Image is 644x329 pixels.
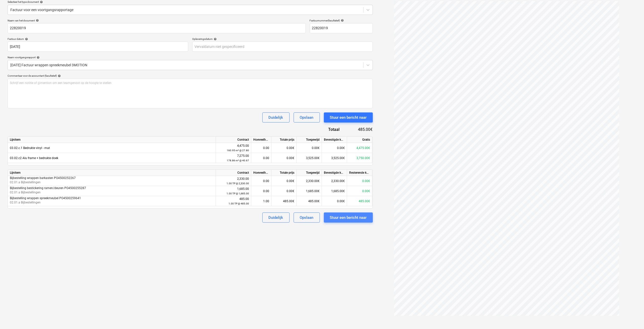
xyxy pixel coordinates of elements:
div: Duidelijk [269,114,283,121]
button: Opslaan [294,213,320,223]
input: Vervaldatum niet gespecificeerd [192,42,373,52]
div: Stuur een bericht naar [330,214,367,221]
div: Lijnitem [8,137,216,143]
div: 485.00 [218,197,249,206]
input: Factuurnummer [310,23,373,33]
div: 3,525.00€ [322,153,347,163]
div: 1.00 [251,196,271,206]
div: 4,475.00 [218,143,249,153]
div: 485.00€ [297,196,322,206]
small: 1.00 TP @ 485.00 [229,202,249,205]
div: Bevestigde kosten [322,170,347,176]
div: 0.00€ [271,143,297,153]
span: help [36,56,40,59]
small: 160.95 m² @ 27.80 [227,149,249,152]
div: 0.00 [251,143,271,153]
button: Duidelijk [262,112,290,123]
small: 1.00 TP @ 2,330.00 [227,182,249,185]
div: Resterende kosten [347,170,372,176]
button: Duidelijk [262,213,290,223]
div: Naam voortgangsrapport [8,56,373,59]
div: Stuur een bericht naar [330,114,367,121]
input: Naam van het document [8,23,306,33]
div: Factuur datum [8,37,188,41]
span: help [39,1,43,4]
div: Opslaan [300,114,314,121]
div: Naam van het document [8,19,306,22]
span: Bijbestelling bestickering ramen/deuren PO4500255287 [10,186,86,190]
input: Factuurdatum niet gespecificeerd [8,42,188,52]
div: 0.00 [251,176,271,186]
div: Toegewijd [297,170,322,176]
div: Factuurnummer (facultatief) [310,19,373,22]
button: Stuur een bericht naar [324,112,373,123]
div: Totale prijs [271,170,297,176]
div: 0.00€ [322,143,347,153]
span: 02.01.a Bijbestellingen [10,181,41,184]
iframe: Chat Widget [619,305,644,329]
div: 1,685.00€ [297,186,322,196]
div: Contract [216,170,251,176]
div: Selecteer het type document [8,0,373,4]
span: 03.02.c.1 Bedrukte vinyl - mat [10,146,50,150]
div: 0.00€ [322,196,347,206]
div: 0.00 [251,186,271,196]
span: help [340,19,344,22]
span: help [213,38,217,41]
span: 02.01.a Bijbestellingen [10,201,41,204]
span: 03.02.c2 Alu frame + bedrukte doek [10,156,58,160]
div: Hoeveelheid [251,137,271,143]
div: Bevestigde kosten [322,137,347,143]
div: 0.00€ [347,186,372,196]
div: Toegewijd [297,137,322,143]
div: Lijnitem [8,170,216,176]
button: Opslaan [294,112,320,123]
div: 1,685.00 [218,187,249,196]
div: 2,330.00 [218,176,249,186]
div: Opslaan [300,214,314,221]
div: 0.00 [251,153,271,163]
div: 3,525.00€ [297,153,322,163]
div: 2,330.00€ [297,176,322,186]
span: Bijbestelling wrappen barkasten PO4500252267 [10,176,76,180]
div: Totaal [307,127,348,132]
div: 4,475.00€ [347,143,372,153]
div: Opleveringsdatum [192,37,373,41]
div: 2,330.00€ [322,176,347,186]
div: 0.00€ [297,143,322,153]
div: Chatwidget [619,305,644,329]
div: 7,275.00 [218,154,249,163]
div: 1,685.00€ [322,186,347,196]
span: help [24,38,28,41]
div: Contract [216,137,251,143]
small: 178.86 m² @ 40.67 [227,159,249,162]
span: help [35,19,39,22]
div: Duidelijk [269,214,283,221]
div: 0.00€ [347,176,372,186]
div: 485.00€ [348,127,373,132]
div: 485.00€ [347,196,372,206]
button: Stuur een bericht naar [324,213,373,223]
div: 0.00€ [271,153,297,163]
span: 02.01.a Bijbestellingen [10,191,41,194]
div: Hoeveelheid [251,170,271,176]
div: Commentaar voor de accountant (facultatief) [8,74,373,77]
div: 0.00€ [271,176,297,186]
small: 1.00 TP @ 1,685.00 [227,192,249,195]
span: help [57,74,61,77]
div: Totale prijs [271,137,297,143]
div: 0.00€ [271,186,297,196]
div: 3,750.00€ [347,153,372,163]
span: Bijbestelling wrappen spreekmeubel PO4500259641 [10,196,81,200]
div: Gratis [347,137,372,143]
div: 485.00€ [271,196,297,206]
